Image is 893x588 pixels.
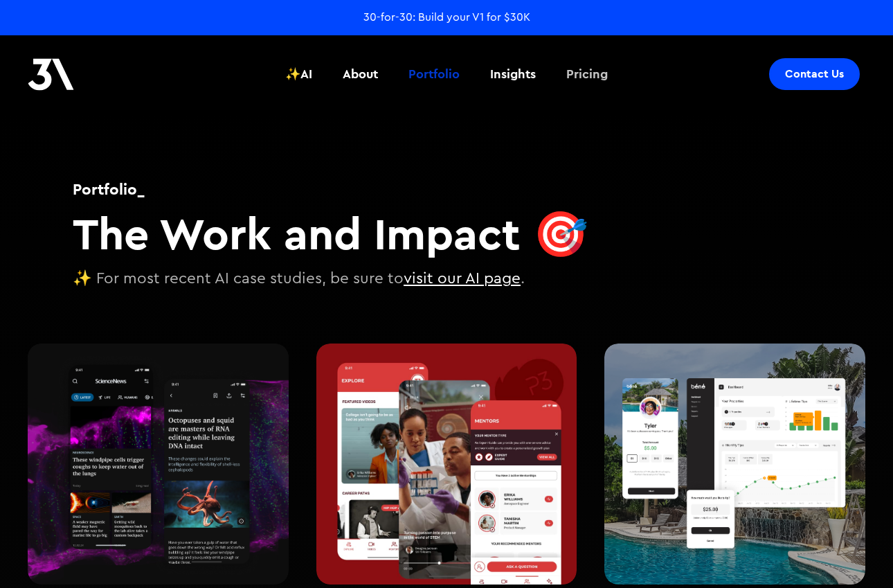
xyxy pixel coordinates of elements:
a: Insights [482,48,544,100]
img: Mentorship & Community Apps [316,344,577,585]
div: Insights [490,65,536,83]
a: Portfolio [400,48,468,100]
img: Mobile Apps for Magazine Publication [28,344,289,585]
img: Béné Tipping provides digital tipping for the Hospitality Industry [604,344,865,585]
div: Pricing [566,65,608,83]
div: Portfolio [408,65,460,83]
a: Contact Us [769,58,860,90]
a: 30-for-30: Build your V1 for $30K [363,10,530,25]
a: ✨AI [277,48,321,100]
a: visit our AI page [404,271,521,286]
p: ✨ For most recent AI case studies, be sure to . [73,267,588,291]
div: About [343,65,378,83]
div: Contact Us [785,67,844,81]
div: ✨AI [285,65,312,83]
a: Pricing [558,48,616,100]
h2: The Work and Impact 🎯 [73,207,588,260]
h1: Portfolio_ [73,178,588,200]
a: About [334,48,386,100]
